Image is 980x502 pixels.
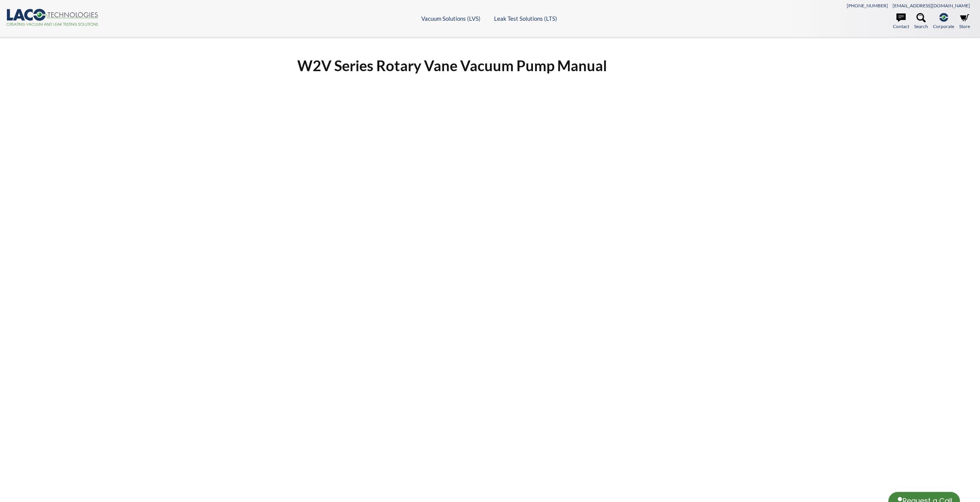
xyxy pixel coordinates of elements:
a: Leak Test Solutions (LTS) [494,15,557,22]
h1: W2V Series Rotary Vane Vacuum Pump Manual [297,56,683,75]
a: [PHONE_NUMBER] [847,3,888,8]
span: Corporate [933,23,954,30]
a: Vacuum Solutions (LVS) [421,15,481,22]
a: [EMAIL_ADDRESS][DOMAIN_NAME] [893,3,970,8]
a: Contact [893,13,909,30]
a: Store [959,13,970,30]
a: Search [914,13,928,30]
